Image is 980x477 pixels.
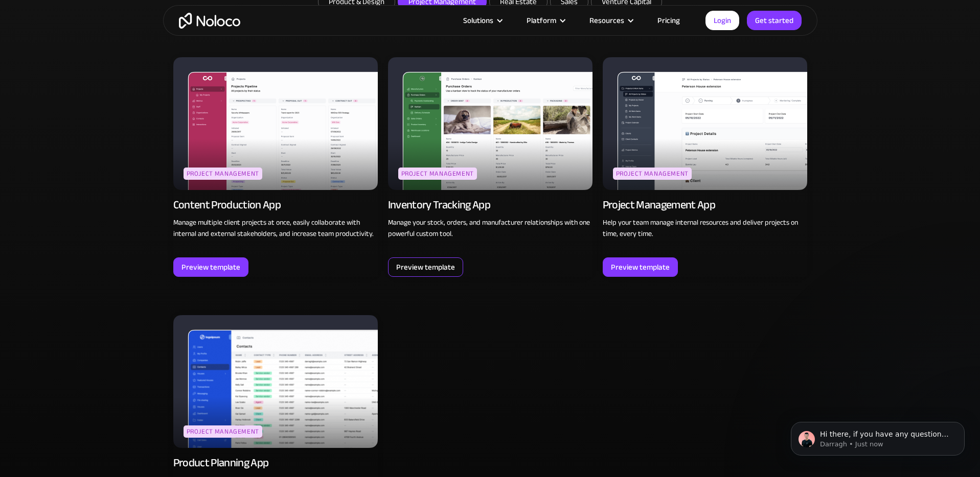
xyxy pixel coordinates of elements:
div: Resources [589,14,624,27]
div: Project Management [613,168,692,180]
div: Platform [527,14,556,27]
a: Get started [747,11,802,30]
p: Manage multiple client projects at once, easily collaborate with internal and external stakeholde... [173,217,378,240]
a: Project ManagementContent Production AppManage multiple client projects at once, easily collabora... [173,57,378,277]
a: Project ManagementProject Management AppHelp your team manage internal resources and deliver proj... [603,57,807,277]
div: Product Planning App [173,456,269,470]
a: Project ManagementInventory Tracking AppManage your stock, orders, and manufacturer relationships... [388,57,592,277]
div: Preview template [396,260,455,274]
div: Solutions [463,14,493,27]
a: home [179,13,240,29]
div: Preview template [611,260,670,274]
div: Resources [577,14,645,27]
div: Preview template [181,260,240,274]
div: Project Management [398,168,477,180]
div: Content Production App [173,198,281,212]
iframe: Intercom notifications message [776,400,980,472]
a: Login [705,11,739,30]
p: Help your team manage internal resources and deliver projects on time, every time. [603,217,807,240]
div: Platform [514,14,577,27]
div: Project Management [184,425,263,438]
div: Solutions [450,14,514,27]
p: Manage your stock, orders, and manufacturer relationships with one powerful custom tool. [388,217,592,240]
div: Inventory Tracking App [388,198,490,212]
a: Pricing [645,14,693,27]
div: Project Management [184,168,263,180]
div: Project Management App [603,198,715,212]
